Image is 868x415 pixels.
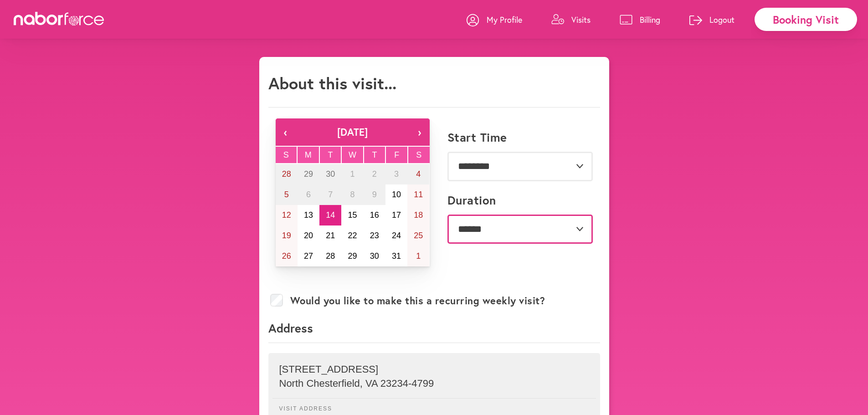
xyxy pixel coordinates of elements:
abbr: October 22, 2025 [348,231,357,240]
abbr: October 12, 2025 [282,210,291,220]
abbr: October 5, 2025 [284,190,289,199]
p: Visits [571,14,591,25]
a: Billing [620,6,660,33]
abbr: October 23, 2025 [370,231,379,240]
button: September 29, 2025 [298,164,319,184]
button: October 4, 2025 [407,164,429,184]
abbr: October 9, 2025 [372,190,377,199]
abbr: October 17, 2025 [392,210,401,220]
abbr: October 7, 2025 [328,190,333,199]
abbr: Thursday [372,150,377,159]
button: October 24, 2025 [385,225,407,246]
button: October 16, 2025 [364,205,385,225]
abbr: October 24, 2025 [392,231,401,240]
button: October 15, 2025 [341,205,363,225]
button: October 1, 2025 [341,164,363,184]
button: October 5, 2025 [276,184,298,205]
button: October 11, 2025 [407,184,429,205]
button: October 21, 2025 [319,225,341,246]
abbr: October 16, 2025 [370,210,379,220]
button: October 20, 2025 [298,225,319,246]
button: October 9, 2025 [364,184,385,205]
p: Logout [709,14,734,25]
abbr: October 27, 2025 [304,251,313,261]
button: October 12, 2025 [276,205,298,225]
button: October 17, 2025 [385,205,407,225]
abbr: September 29, 2025 [304,169,313,179]
abbr: October 15, 2025 [348,210,357,220]
button: October 28, 2025 [319,246,341,266]
button: October 29, 2025 [341,246,363,266]
abbr: October 20, 2025 [304,231,313,240]
button: October 31, 2025 [385,246,407,266]
abbr: Tuesday [328,150,333,159]
button: October 19, 2025 [276,225,298,246]
div: Booking Visit [755,8,857,31]
button: October 7, 2025 [319,184,341,205]
abbr: October 30, 2025 [370,251,379,261]
button: November 1, 2025 [407,246,429,266]
abbr: October 11, 2025 [414,190,423,199]
button: October 18, 2025 [407,205,429,225]
abbr: October 29, 2025 [348,251,357,261]
abbr: October 25, 2025 [414,231,423,240]
abbr: October 13, 2025 [304,210,313,220]
button: October 6, 2025 [298,184,319,205]
button: › [410,118,430,146]
p: Billing [640,14,660,25]
button: [DATE] [296,118,410,146]
abbr: October 1, 2025 [350,169,354,179]
button: ‹ [276,118,296,146]
p: [STREET_ADDRESS] [279,364,589,375]
button: October 14, 2025 [319,205,341,225]
button: October 8, 2025 [341,184,363,205]
abbr: November 1, 2025 [416,251,421,261]
p: Visit Address [272,398,596,412]
abbr: October 31, 2025 [392,251,401,261]
button: October 2, 2025 [364,164,385,184]
button: October 30, 2025 [364,246,385,266]
h1: About this visit... [268,73,396,93]
button: October 10, 2025 [385,184,407,205]
button: October 26, 2025 [276,246,298,266]
abbr: September 28, 2025 [282,169,291,179]
button: October 27, 2025 [298,246,319,266]
abbr: Sunday [283,150,289,159]
abbr: Monday [305,150,312,159]
abbr: October 21, 2025 [326,231,335,240]
label: Would you like to make this a recurring weekly visit? [290,295,545,307]
abbr: October 28, 2025 [326,251,335,261]
label: Duration [447,193,496,207]
abbr: October 26, 2025 [282,251,291,261]
button: September 28, 2025 [276,164,298,184]
button: October 22, 2025 [341,225,363,246]
a: My Profile [467,6,522,33]
p: My Profile [487,14,522,25]
abbr: October 4, 2025 [416,169,421,179]
abbr: October 6, 2025 [306,190,311,199]
abbr: Wednesday [349,150,356,159]
p: North Chesterfield , VA 23234-4799 [279,378,589,389]
button: September 30, 2025 [319,164,341,184]
abbr: October 18, 2025 [414,210,423,220]
a: Visits [551,6,591,33]
abbr: October 19, 2025 [282,231,291,240]
p: Address [268,320,600,343]
abbr: Friday [394,150,399,159]
abbr: September 30, 2025 [326,169,335,179]
abbr: October 3, 2025 [394,169,399,179]
abbr: October 2, 2025 [372,169,377,179]
button: October 13, 2025 [298,205,319,225]
abbr: October 8, 2025 [350,190,354,199]
button: October 25, 2025 [407,225,429,246]
abbr: Saturday [416,150,421,159]
button: October 3, 2025 [385,164,407,184]
a: Logout [689,6,734,33]
label: Start Time [447,130,507,144]
button: October 23, 2025 [364,225,385,246]
abbr: October 14, 2025 [326,210,335,220]
abbr: October 10, 2025 [392,190,401,199]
